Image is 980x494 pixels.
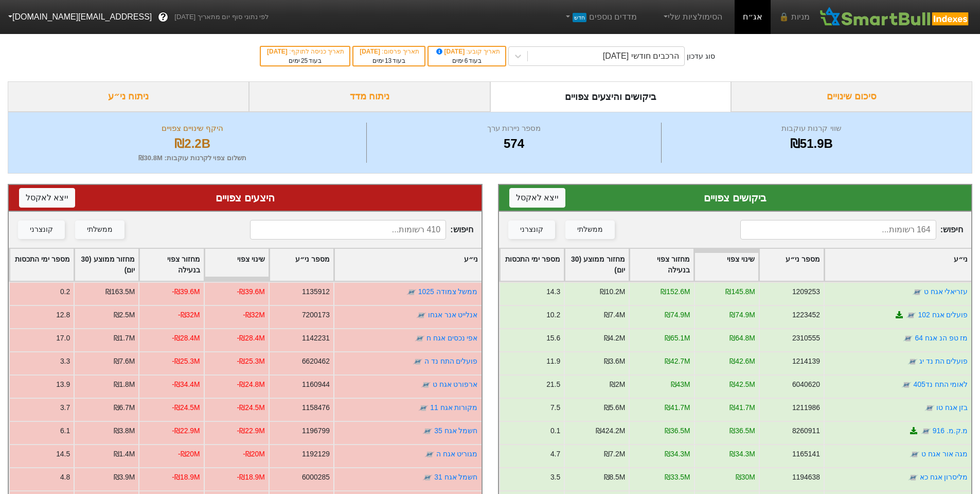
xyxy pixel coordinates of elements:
button: ממשלתי [565,220,615,239]
div: 6040620 [792,379,819,390]
div: ₪1.4M [114,449,135,459]
div: ביקושים צפויים [509,190,961,206]
div: ₪3.6M [603,356,625,367]
a: עזריאלי אגח ט [923,287,968,296]
div: 1158476 [302,402,330,413]
img: SmartBull [818,7,972,27]
a: מקורות אגח 11 [430,403,477,412]
div: -₪25.3M [237,356,265,367]
div: Toggle SortBy [205,249,269,281]
div: ₪4.2M [603,333,625,344]
div: ₪10.2M [599,286,625,297]
div: Toggle SortBy [270,249,333,281]
div: 7.5 [550,402,560,413]
button: ייצא לאקסל [19,188,75,208]
img: tase link [424,449,435,459]
a: לאומי התח נד405 [913,380,968,388]
span: [DATE] [435,48,467,55]
button: ייצא לאקסל [509,188,565,208]
div: 6000285 [302,472,330,483]
div: 12.8 [56,310,70,320]
span: חיפוש : [740,220,963,240]
div: סיכום שינויים [731,81,972,112]
div: ₪7.6M [114,356,135,367]
a: מגוריט אגח ה [436,450,478,458]
div: ₪43M [670,379,690,390]
a: מז טפ הנ אגח 64 [915,334,968,342]
div: -₪28.4M [237,333,265,344]
div: 21.5 [546,379,560,390]
span: 25 [301,57,308,64]
div: ₪74.9M [729,310,755,320]
img: tase link [907,472,918,483]
span: 6 [465,57,468,64]
div: 4.7 [550,449,560,459]
a: אפי נכסים אגח ח [426,334,478,342]
div: הרכבים חודשי [DATE] [603,50,679,62]
img: tase link [924,403,934,413]
span: חדש [573,13,586,22]
div: -₪25.3M [172,356,200,367]
a: הסימולציות שלי [657,7,726,27]
div: ₪152.6M [661,286,690,297]
div: 13.9 [56,379,70,390]
img: tase link [920,426,931,436]
div: 6.1 [60,425,70,436]
div: ממשלתי [577,224,603,235]
div: 1135912 [302,286,330,297]
div: ₪51.9B [664,134,959,153]
button: קונצרני [508,220,555,239]
div: Toggle SortBy [565,249,629,281]
div: ניתוח מדד [249,81,490,112]
div: -₪18.9M [237,472,265,483]
div: 11.9 [546,356,560,367]
div: -₪22.9M [237,425,265,436]
div: 1214139 [792,356,819,367]
span: [DATE] [267,48,289,55]
div: ₪41.7M [729,402,755,413]
a: מדדים נוספיםחדש [559,7,641,27]
div: Toggle SortBy [10,249,74,281]
div: ₪3.8M [114,425,135,436]
span: 13 [385,57,391,64]
span: ? [161,10,166,24]
a: מליסרון אגח כא [919,473,968,481]
div: תאריך כניסה לתוקף : [266,47,344,56]
div: Toggle SortBy [500,249,564,281]
div: -₪24.5M [172,402,200,413]
div: בעוד ימים [434,56,500,65]
div: ₪42.5M [729,379,755,390]
div: Toggle SortBy [694,249,758,281]
img: tase link [422,472,433,483]
div: ₪34.3M [664,449,690,459]
div: סוג עדכון [687,51,715,62]
div: 3.5 [550,472,560,483]
img: tase link [909,449,919,459]
div: 1192129 [302,449,330,459]
div: ₪2M [610,379,625,390]
div: -₪22.9M [172,425,200,436]
div: שווי קרנות עוקבות [664,123,959,134]
a: חשמל אגח 31 [434,473,477,481]
div: -₪24.8M [237,379,265,390]
div: ₪145.8M [725,286,755,297]
div: היצעים צפויים [19,190,471,206]
div: 1211986 [792,402,819,413]
button: קונצרני [18,220,65,239]
div: -₪24.5M [237,402,265,413]
div: 0.1 [550,425,560,436]
a: מגה אור אגח ט [921,450,968,458]
div: 3.3 [60,356,70,367]
img: tase link [903,333,913,344]
div: ₪1.8M [114,379,135,390]
div: ₪74.9M [664,310,690,320]
a: אנלייט אנר אגחו [428,311,478,319]
div: -₪34.4M [172,379,200,390]
div: ₪1.7M [114,333,135,344]
div: ממשלתי [87,224,113,235]
div: Toggle SortBy [630,249,693,281]
img: tase link [416,310,426,320]
img: tase link [415,333,425,344]
div: -₪28.4M [172,333,200,344]
div: קונצרני [520,224,543,235]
